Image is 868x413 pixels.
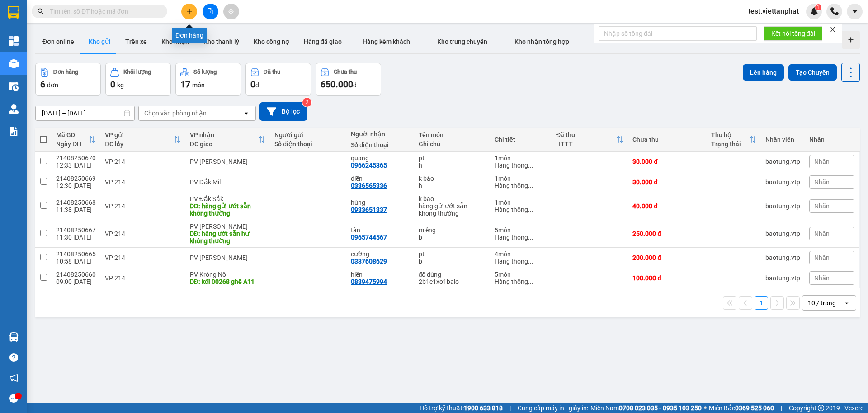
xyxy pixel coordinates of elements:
img: phone-icon [830,7,839,15]
button: 1 [755,296,768,310]
button: Tạo Chuyến [788,64,837,81]
div: 12:33 [DATE] [56,162,96,169]
button: Kho nhận [154,31,196,53]
span: Nhãn [814,274,830,282]
span: file-add [207,8,213,14]
span: ⚪️ [704,406,707,410]
strong: 1900 633 818 [464,404,503,412]
button: Kết nối tổng đài [764,26,822,41]
span: 1 [816,4,820,10]
div: 11:30 [DATE] [56,234,96,241]
div: đồ dùng [419,271,486,278]
span: ... [528,182,533,189]
div: k báo [419,175,486,182]
img: warehouse-icon [9,82,19,91]
div: 4 món [495,250,547,258]
div: k báo [419,195,486,202]
div: 30.000 đ [632,178,702,186]
div: 30.000 đ [632,158,702,165]
div: VP 214 [105,178,180,186]
span: close [830,26,836,33]
span: ... [528,162,533,169]
div: baotung.vtp [765,254,800,261]
div: 10 / trang [808,298,836,307]
div: b [419,234,486,241]
th: Toggle SortBy [52,128,100,152]
div: VP 214 [105,158,180,165]
button: Bộ lọc [259,102,307,121]
div: PV Krông Nô [190,271,265,278]
span: Hàng kèm khách [363,38,410,45]
div: Chọn văn phòng nhận [144,109,207,118]
div: baotung.vtp [765,230,800,237]
span: đ [255,82,259,89]
sup: 2 [302,98,311,107]
div: VP 214 [105,254,180,261]
span: Nhãn [814,254,830,261]
div: PV Đắk Mil [190,178,265,186]
img: icon-new-feature [810,7,818,15]
div: diễn [351,175,409,182]
button: Đã thu0đ [245,63,311,96]
strong: 0708 023 035 - 0935 103 250 [619,404,702,412]
th: Toggle SortBy [185,128,270,152]
div: pt [419,154,486,162]
span: plus [186,8,193,14]
th: Toggle SortBy [552,128,628,152]
span: search [38,8,44,14]
div: DĐ: kđi 00268 ghế A11 [190,278,265,285]
input: Select a date range. [36,106,134,120]
div: 11:38 [DATE] [56,206,96,213]
strong: 0369 525 060 [735,404,774,412]
span: copyright [818,405,824,411]
span: 0 [250,79,255,90]
div: Hàng thông thường [495,206,547,213]
div: Chưa thu [334,69,357,75]
div: pt [419,250,486,258]
div: baotung.vtp [765,274,800,282]
div: 0336565336 [351,182,387,189]
span: | [509,403,511,413]
th: Toggle SortBy [707,128,761,152]
span: caret-down [851,7,859,15]
button: Kho thanh lý [196,31,246,53]
span: | [781,403,782,413]
div: Ngày ĐH [56,140,89,148]
div: Hàng thông thường [495,278,547,285]
button: file-add [203,4,218,19]
span: Nhãn [814,230,830,237]
button: Trên xe [118,31,154,53]
div: Mã GD [56,131,89,139]
div: 21408250667 [56,226,96,234]
span: ... [528,234,533,241]
div: Chưa thu [632,136,702,143]
div: hàng gửi ướt sẵn không thường [419,202,486,217]
span: ... [528,206,533,213]
div: Đã thu [556,131,616,139]
span: 17 [180,79,190,90]
div: miếng [419,226,486,234]
div: 5 món [495,271,547,278]
div: PV [PERSON_NAME] [190,254,265,261]
span: Kho nhận tổng hợp [514,38,569,45]
span: Kết nối tổng đài [771,29,815,38]
div: Số lượng [193,69,217,75]
div: 40.000 đ [632,202,702,210]
div: Trạng thái [711,140,749,148]
div: Tạo kho hàng mới [842,31,860,49]
div: 0337608629 [351,258,387,265]
div: 09:00 [DATE] [56,278,96,285]
div: 0965744567 [351,234,387,241]
button: Kho gửi [81,31,118,53]
span: Nhãn [814,158,830,165]
div: Hàng thông thường [495,182,547,189]
div: 1 món [495,175,547,182]
input: Tìm tên, số ĐT hoặc mã đơn [50,6,156,16]
div: VP nhận [190,131,258,139]
span: question-circle [9,353,18,362]
button: Lên hàng [743,64,784,81]
span: Nhãn [814,178,830,186]
span: 650.000 [321,79,353,90]
img: warehouse-icon [9,332,19,342]
div: baotung.vtp [765,202,800,210]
